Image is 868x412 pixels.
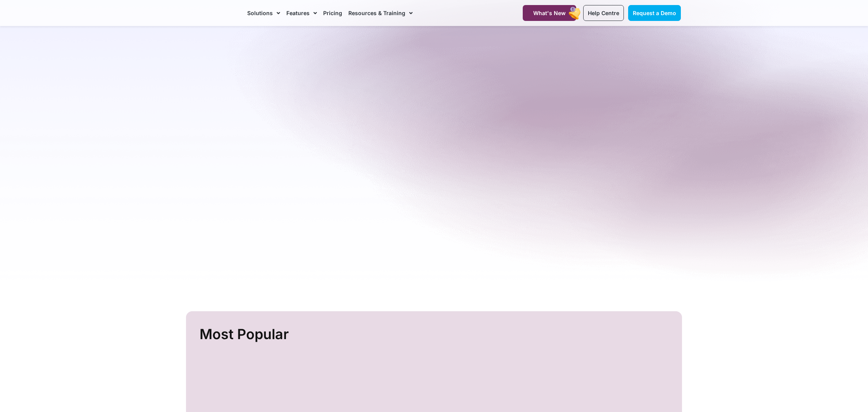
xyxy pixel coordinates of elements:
img: CareMaster Logo [187,7,239,19]
span: Request a Demo [633,10,676,16]
span: What's New [533,10,566,16]
a: What's New [523,5,576,21]
span: Help Centre [588,10,619,16]
a: Help Centre [583,5,624,21]
h2: Most Popular [200,323,670,346]
a: Request a Demo [628,5,681,21]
